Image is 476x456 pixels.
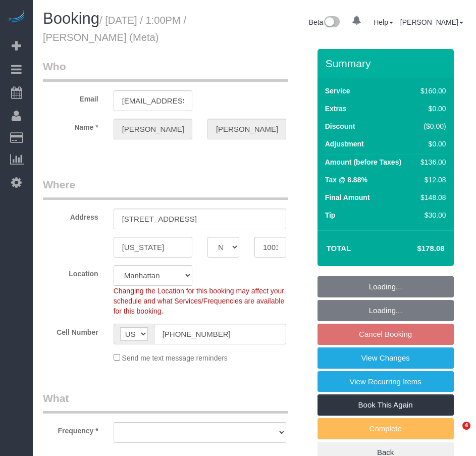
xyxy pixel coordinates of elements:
a: Beta [309,18,340,26]
legend: Who [43,59,288,82]
label: Amount (before Taxes) [325,157,401,167]
div: $0.00 [416,104,446,114]
strong: Total [327,244,351,252]
div: ($0.00) [416,121,446,131]
label: Tip [325,210,336,220]
input: First Name [114,119,192,139]
label: Location [35,265,106,279]
span: Booking [43,10,99,27]
h3: Summary [326,58,449,69]
input: Email [114,90,192,111]
iframe: Intercom live chat [442,422,466,446]
input: Last Name [207,119,286,139]
label: Address [35,209,106,222]
a: View Recurring Items [318,371,454,392]
a: Book This Again [318,394,454,416]
img: New interface [323,16,340,29]
label: Discount [325,121,355,131]
div: $148.08 [416,192,446,202]
h4: $178.08 [387,244,444,253]
div: $160.00 [416,86,446,96]
a: [PERSON_NAME] [400,18,463,26]
input: City [114,237,192,258]
label: Cell Number [35,324,106,337]
label: Extras [325,104,347,114]
small: / [DATE] / 1:00PM / [PERSON_NAME] (Meta) [43,15,186,43]
input: Cell Number [154,324,286,344]
label: Tax @ 8.88% [325,175,367,185]
label: Adjustment [325,139,364,149]
div: $136.00 [416,157,446,167]
label: Email [35,90,106,104]
div: $0.00 [416,139,446,149]
label: Frequency * [35,422,106,436]
label: Name * [35,119,106,132]
span: Send me text message reminders [122,354,228,362]
a: View Changes [318,347,454,369]
label: Final Amount [325,192,370,202]
div: $12.08 [416,175,446,185]
span: 4 [462,422,470,430]
img: Automaid Logo [6,10,26,24]
a: Help [374,18,393,26]
input: Zip Code [254,237,286,258]
legend: Where [43,177,288,200]
legend: What [43,391,288,414]
label: Service [325,86,350,96]
div: $30.00 [416,210,446,220]
span: Changing the Location for this booking may affect your schedule and what Services/Frequencies are... [114,287,285,315]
